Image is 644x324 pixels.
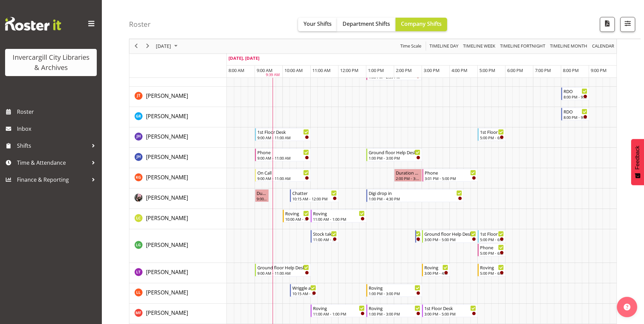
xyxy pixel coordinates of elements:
[499,42,546,51] span: Timeline Fortnight
[401,20,442,28] span: Company Shifts
[255,264,311,276] div: Lyndsay Tautari"s event - Ground floor Help Desk Begin From Monday, September 29, 2025 at 9:00:00...
[129,107,227,127] td: Grace Roscoe-Squires resource
[146,268,188,276] span: [PERSON_NAME]
[17,124,98,134] span: Inbox
[452,67,467,73] span: 4:00 PM
[591,67,607,73] span: 9:00 PM
[422,169,478,182] div: Katie Greene"s event - Phone Begin From Monday, September 29, 2025 at 3:01:00 PM GMT+13:00 Ends A...
[564,94,587,100] div: 8:00 PM - 9:00 PM
[425,176,476,181] div: 3:01 PM - 5:00 PM
[591,42,615,51] button: Month
[228,55,259,61] span: [DATE], [DATE]
[155,42,172,51] span: [DATE]
[257,155,309,161] div: 9:00 AM - 11:00 AM
[415,230,422,243] div: Lisa Griffiths"s event - New book tagging Begin From Monday, September 29, 2025 at 2:45:00 PM GMT...
[400,42,422,51] span: Time Scale
[480,230,504,237] div: 1st Floor Desk
[507,67,523,73] span: 6:00 PM
[624,304,630,310] img: help-xxl-2.png
[366,304,422,317] div: Marianne Foster"s event - Roving Begin From Monday, September 29, 2025 at 1:00:00 PM GMT+13:00 En...
[480,128,504,135] div: 1st Floor Desk
[424,311,476,317] div: 3:00 PM - 5:00 PM
[369,311,420,317] div: 1:00 PM - 3:00 PM
[132,42,141,51] button: Previous
[312,67,331,73] span: 11:00 AM
[255,189,269,202] div: Keyu Chen"s event - Duration 0 hours - Keyu Chen Begin From Monday, September 29, 2025 at 9:00:00...
[146,241,188,249] span: [PERSON_NAME]
[257,67,273,73] span: 9:00 AM
[425,169,476,176] div: Phone
[424,67,440,73] span: 3:00 PM
[129,188,227,209] td: Keyu Chen resource
[396,67,412,73] span: 2:00 PM
[396,169,420,176] div: Duration 1 hours - [PERSON_NAME]
[366,148,422,161] div: Jillian Hunter"s event - Ground floor Help Desk Begin From Monday, September 29, 2025 at 1:00:00 ...
[366,189,464,202] div: Keyu Chen"s event - Digi drop in Begin From Monday, September 29, 2025 at 1:00:00 PM GMT+13:00 En...
[153,39,182,53] div: September 29, 2025
[146,153,188,161] span: [PERSON_NAME]
[313,216,365,222] div: 11:00 AM - 1:00 PM
[480,244,504,251] div: Phone
[337,18,395,31] button: Department Shifts
[369,284,420,291] div: Roving
[298,18,337,31] button: Your Shifts
[257,169,309,176] div: On Call
[311,210,366,222] div: Linda Cooper"s event - Roving Begin From Monday, September 29, 2025 at 11:00:00 AM GMT+13:00 Ends...
[549,42,588,51] span: Timeline Month
[130,39,142,53] div: previous period
[369,149,420,156] div: Ground floor Help Desk
[17,141,88,151] span: Shifts
[146,214,188,222] span: [PERSON_NAME]
[343,20,390,28] span: Department Shifts
[146,268,188,276] a: [PERSON_NAME]
[5,17,61,31] img: Rosterit website logo
[422,230,478,243] div: Lisa Griffiths"s event - Ground floor Help Desk Begin From Monday, September 29, 2025 at 3:00:00 ...
[12,52,90,73] div: Invercargill City Libraries & Archives
[480,135,504,140] div: 5:00 PM - 6:00 PM
[313,230,337,237] div: Stock taking
[369,305,420,311] div: Roving
[620,17,635,32] button: Filter Shifts
[255,169,311,182] div: Katie Greene"s event - On Call Begin From Monday, September 29, 2025 at 9:00:00 AM GMT+13:00 Ends...
[292,190,337,196] div: Chatter
[146,194,188,201] span: [PERSON_NAME]
[17,158,88,168] span: Time & Attendance
[634,146,641,169] span: Feedback
[418,230,421,237] div: New book tagging
[17,107,98,117] span: Roster
[155,42,181,51] button: September 2025
[368,67,384,73] span: 1:00 PM
[561,87,589,100] div: Glen Tomlinson"s event - RDO Begin From Monday, September 29, 2025 at 8:00:00 PM GMT+13:00 Ends A...
[311,304,366,317] div: Marianne Foster"s event - Roving Begin From Monday, September 29, 2025 at 11:00:00 AM GMT+13:00 E...
[129,148,227,168] td: Jillian Hunter resource
[369,196,462,201] div: 1:00 PM - 4:30 PM
[424,230,476,237] div: Ground floor Help Desk
[478,244,505,256] div: Lisa Griffiths"s event - Phone Begin From Monday, September 29, 2025 at 5:00:00 PM GMT+13:00 Ends...
[396,176,420,181] div: 2:00 PM - 3:00 PM
[303,20,332,28] span: Your Shifts
[478,128,505,141] div: Jill Harpur"s event - 1st Floor Desk Begin From Monday, September 29, 2025 at 5:00:00 PM GMT+13:0...
[480,264,504,271] div: Roving
[395,18,447,31] button: Company Shifts
[146,173,188,181] a: [PERSON_NAME]
[146,112,188,120] a: [PERSON_NAME]
[257,135,309,140] div: 9:00 AM - 11:00 AM
[292,291,316,296] div: 10:15 AM - 11:15 AM
[146,214,188,222] a: [PERSON_NAME]
[424,270,448,276] div: 3:00 PM - 4:00 PM
[564,108,587,115] div: RDO
[228,67,244,73] span: 8:00 AM
[283,210,311,222] div: Linda Cooper"s event - Roving Begin From Monday, September 29, 2025 at 10:00:00 AM GMT+13:00 Ends...
[369,190,462,196] div: Digi drop in
[631,139,644,185] button: Feedback - Show survey
[369,291,420,296] div: 1:00 PM - 3:00 PM
[285,216,309,222] div: 10:00 AM - 11:00 AM
[424,264,448,271] div: Roving
[462,42,497,51] button: Timeline Week
[290,189,339,202] div: Keyu Chen"s event - Chatter Begin From Monday, September 29, 2025 at 10:15:00 AM GMT+13:00 Ends A...
[549,42,589,51] button: Timeline Month
[564,88,587,94] div: RDO
[129,283,227,304] td: Lynette Lockett resource
[292,196,337,201] div: 10:15 AM - 12:00 PM
[564,114,587,120] div: 8:00 PM - 9:00 PM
